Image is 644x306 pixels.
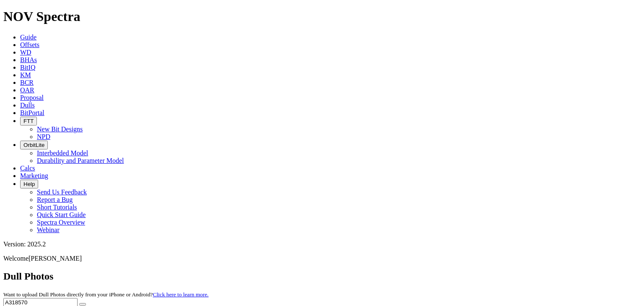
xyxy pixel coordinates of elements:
span: OrbitLite [23,142,44,148]
a: BCR [20,79,34,86]
h2: Dull Photos [3,271,641,282]
span: FTT [23,118,34,124]
a: Dulls [20,102,35,109]
a: New Bit Designs [37,126,83,133]
a: OAR [20,86,34,94]
a: Proposal [20,94,44,101]
a: Guide [20,34,36,41]
a: Calcs [20,165,35,172]
h1: NOV Spectra [3,9,641,24]
a: Spectra Overview [37,219,85,226]
a: Report a Bug [37,196,73,203]
button: OrbitLite [20,141,48,149]
span: Help [23,181,35,187]
a: Marketing [20,172,48,179]
small: Want to upload Dull Photos directly from your iPhone or Android? [3,291,208,298]
a: Send Us Feedback [37,188,87,196]
button: FTT [20,117,37,126]
a: Click here to learn more. [153,291,209,298]
a: BitPortal [20,109,44,116]
a: NPD [37,133,50,140]
p: Welcome [3,255,641,262]
a: Durability and Parameter Model [37,157,124,164]
a: Quick Start Guide [37,211,86,218]
a: Short Tutorials [37,204,77,211]
a: Interbedded Model [37,149,88,157]
a: BHAs [20,56,37,63]
button: Help [20,180,38,188]
a: KM [20,71,31,78]
span: [PERSON_NAME] [29,255,82,262]
a: Offsets [20,41,39,48]
a: BitIQ [20,64,35,71]
a: Webinar [37,226,60,233]
div: Version: 2025.2 [3,241,641,248]
a: WD [20,49,31,56]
